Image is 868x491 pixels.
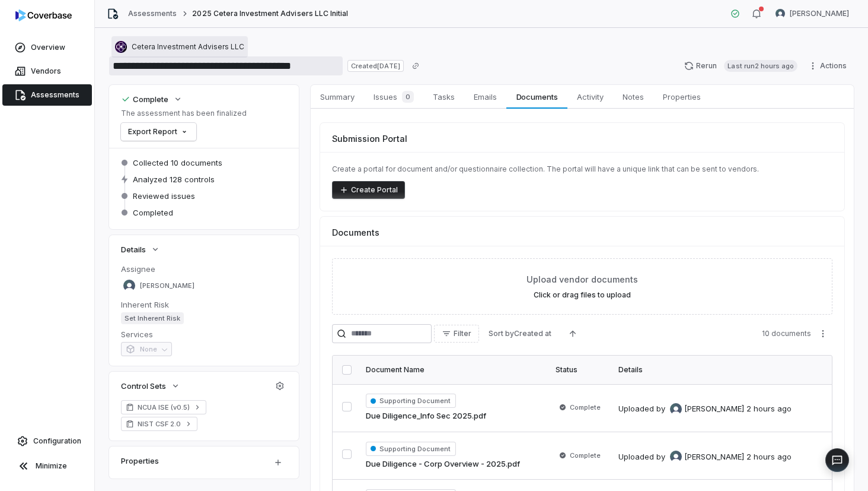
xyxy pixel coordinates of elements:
[366,394,456,408] span: Supporting Document
[2,84,92,106] a: Assessments
[570,451,601,460] span: Complete
[332,132,407,145] span: Submission Portal
[33,436,81,446] span: Configuration
[405,55,426,77] button: Copy link
[434,325,479,343] button: Filter
[121,94,168,104] div: Complete
[123,280,135,292] img: Stephan Gonzalez avatar
[556,365,604,375] div: Status
[332,226,379,239] span: Documents
[570,403,601,412] span: Complete
[192,9,348,18] span: 2025 Cetera Investment Advisers LLC Initial
[2,37,92,58] a: Overview
[36,461,67,471] span: Minimize
[512,89,563,104] span: Documents
[526,273,638,286] span: Upload vendor documents
[140,281,194,290] span: [PERSON_NAME]
[121,264,287,274] dt: Assignee
[121,381,166,391] span: Control Sets
[366,458,520,470] a: Due Diligence - Corp Overview - 2025.pdf
[121,109,247,118] p: The assessment has been finalized
[121,400,206,414] a: NCUA ISE (v0.5)
[658,89,706,104] span: Properties
[684,451,744,463] span: [PERSON_NAME]
[762,329,811,338] span: 10 documents
[481,325,559,343] button: Sort byCreated at
[121,417,197,431] a: NIST CSF 2.0
[117,375,184,397] button: Control Sets
[618,89,649,104] span: Notes
[117,88,186,110] button: Complete
[454,329,471,338] span: Filter
[572,89,608,104] span: Activity
[2,61,92,82] a: Vendors
[121,299,287,310] dt: Inherent Risk
[133,174,215,185] span: Analyzed 128 controls
[366,365,541,375] div: Document Name
[369,88,419,105] span: Issues
[746,403,792,415] div: 2 hours ago
[670,451,682,463] img: Stephan Gonzalez avatar
[656,451,744,463] div: by
[568,329,577,338] svg: Ascending
[670,403,682,415] img: Stephan Gonzalez avatar
[31,43,65,52] span: Overview
[138,403,190,412] span: NCUA ISE (v0.5)
[5,430,90,452] a: Configuration
[677,57,805,75] button: RerunLast run2 hours ago
[31,90,79,100] span: Assessments
[138,419,181,429] span: NIST CSF 2.0
[332,181,405,199] button: Create Portal
[790,9,849,18] span: [PERSON_NAME]
[561,325,585,343] button: Ascending
[31,66,61,76] span: Vendors
[132,42,244,52] span: Cetera Investment Advisers LLC
[534,290,631,300] label: Click or drag files to upload
[121,329,287,340] dt: Services
[332,164,832,174] p: Create a portal for document and/or questionnaire collection. The portal will have a unique link ...
[133,207,173,218] span: Completed
[121,244,146,255] span: Details
[768,5,856,23] button: Stephan Gonzalez avatar[PERSON_NAME]
[5,454,90,478] button: Minimize
[746,451,792,463] div: 2 hours ago
[656,403,744,415] div: by
[121,312,184,324] span: Set Inherent Risk
[805,57,854,75] button: Actions
[469,89,502,104] span: Emails
[121,123,196,141] button: Export Report
[15,9,72,21] img: logo-D7KZi-bG.svg
[684,403,744,415] span: [PERSON_NAME]
[117,239,164,260] button: Details
[133,157,222,168] span: Collected 10 documents
[618,403,792,415] div: Uploaded
[402,91,414,103] span: 0
[428,89,459,104] span: Tasks
[111,36,248,58] button: https://cetera.com/Cetera Investment Advisers LLC
[776,9,785,18] img: Stephan Gonzalez avatar
[133,191,195,201] span: Reviewed issues
[315,89,359,104] span: Summary
[347,60,403,72] span: Created [DATE]
[618,451,792,463] div: Uploaded
[366,410,486,422] a: Due Diligence_Info Sec 2025.pdf
[366,442,456,456] span: Supporting Document
[724,60,797,72] span: Last run 2 hours ago
[128,9,177,18] a: Assessments
[813,325,832,343] button: More actions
